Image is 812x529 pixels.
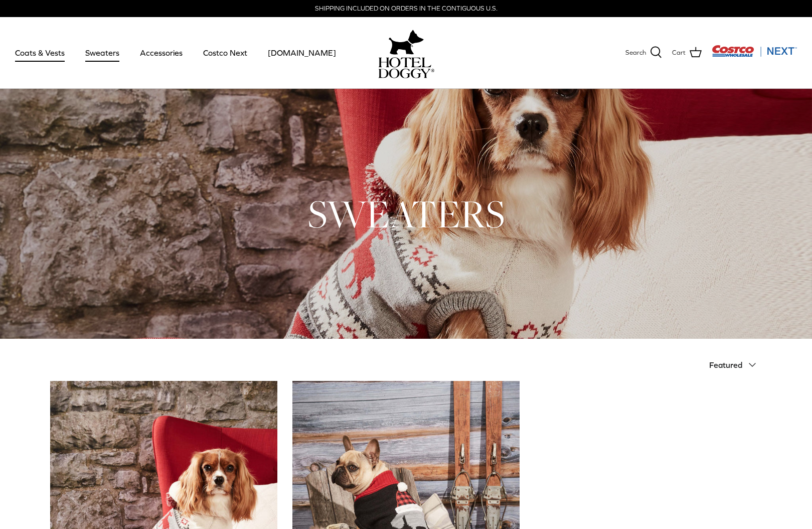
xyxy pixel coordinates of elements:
[709,354,762,376] button: Featured
[625,46,662,59] a: Search
[6,36,74,70] a: Coats & Vests
[672,46,702,59] a: Cart
[672,48,686,58] span: Cart
[712,51,797,59] a: Visit Costco Next
[389,27,424,57] img: hoteldoggy.com
[259,36,345,70] a: [DOMAIN_NAME]
[625,48,646,58] span: Search
[131,36,192,70] a: Accessories
[378,57,434,78] img: hoteldoggycom
[50,189,762,238] h1: SWEATERS
[712,45,797,57] img: Costco Next
[194,36,256,70] a: Costco Next
[76,36,128,70] a: Sweaters
[378,27,434,78] a: hoteldoggy.com hoteldoggycom
[709,360,742,369] span: Featured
